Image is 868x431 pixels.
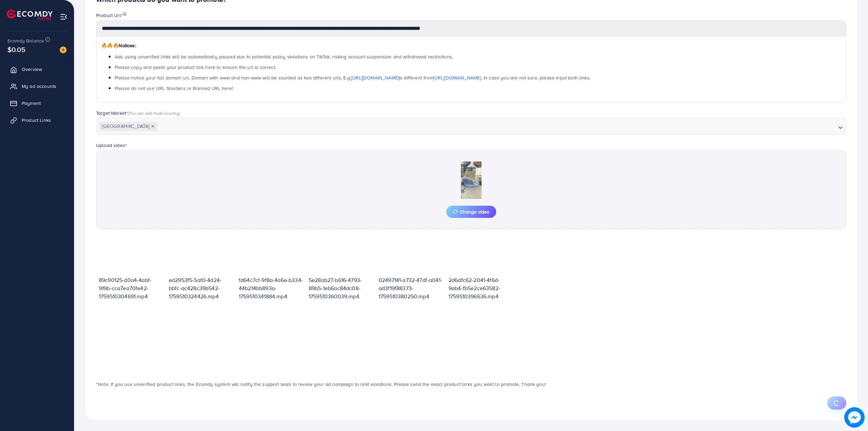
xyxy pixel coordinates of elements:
span: Please do not use URL Shortens or Banned URL here! [115,85,233,92]
a: My ad accounts [5,79,69,93]
img: image [844,407,865,428]
span: Ads using unverified links will be automatically paused due to potential policy violations on Tik... [115,53,453,60]
span: (You can add multi-country) [128,110,180,116]
p: fd64c7cf-9f8a-4a6e-b334-44b214bb893a-1759510341884.mp4 [239,276,303,300]
span: Please notice your full domain url. Domain with www and non-www will be counted as two different ... [115,74,591,81]
a: [URL][DOMAIN_NAME] [351,74,399,81]
span: 🔥🔥🔥 [101,42,119,49]
span: Please copy and paste your product link here to ensure the url is correct. [115,64,276,71]
img: menu [60,13,68,21]
img: Preview Image [437,162,505,199]
span: Overview [22,66,42,73]
p: *Note: If you use unverified product links, the Ecomdy system will notify the support team to rev... [96,380,846,388]
img: image [60,46,67,53]
a: [URL][DOMAIN_NAME] [433,74,481,81]
img: image [123,12,127,16]
a: Overview [5,62,69,76]
span: Change video [453,209,489,214]
p: 89c90125-d0a4-4abf-919b-cca7ea70fe42-1759510304691.mp4 [99,276,163,300]
a: Payment [5,96,69,110]
label: Product Url [96,12,127,19]
label: Target Market [96,110,180,116]
span: Notices: [101,42,136,49]
p: 2d6dfc62-2041-4f6d-9ab4-fb5e2ce63582-1759510396636.mp4 [449,276,513,300]
label: Upload video [96,142,127,149]
p: 5e28ab27-b616-4793-89b5-1eb6ac84dc08-1759510360039.mp4 [309,276,373,300]
button: Change video [446,206,496,218]
a: Product Links [5,113,69,127]
span: [GEOGRAPHIC_DATA] [99,122,158,131]
span: Ecomdy Balance [7,37,44,44]
span: $0.05 [7,44,25,54]
p: 02497141-a732-47df-a041-ad3f19f88373-1759510380250.mp4 [379,276,443,300]
p: ed2953f5-5af0-4d24-bbfc-ac428c39b542-1759510324426.mp4 [169,276,233,300]
img: logo [7,10,53,20]
span: Payment [22,100,41,107]
button: Deselect Pakistan [151,125,155,128]
span: My ad accounts [22,83,56,90]
input: Search for option [158,121,835,132]
div: Search for option [96,118,846,134]
span: Product Links [22,117,51,124]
